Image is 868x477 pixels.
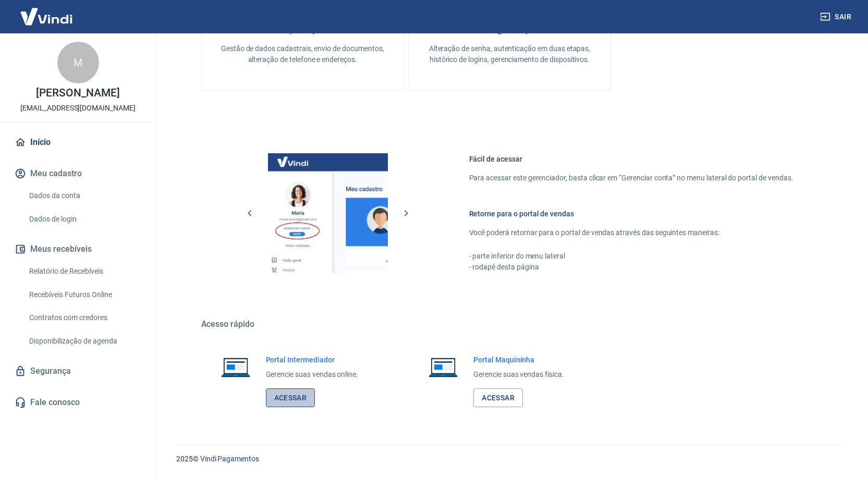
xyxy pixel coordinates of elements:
a: Contratos com credores [25,307,143,328]
img: Vindi [13,1,80,32]
a: Início [13,131,143,154]
button: Meu cadastro [13,162,143,185]
p: Gestão de dados cadastrais, envio de documentos, alteração de telefone e endereços. [218,43,387,65]
a: Relatório de Recebíveis [25,261,143,282]
a: Recebíveis Futuros Online [25,284,143,305]
p: Alteração de senha, autenticação em duas etapas, histórico de logins, gerenciamento de dispositivos. [425,43,594,65]
a: Disponibilização de agenda [25,331,143,352]
h6: Fácil de acessar [469,154,793,164]
img: Imagem da dashboard mostrando o botão de gerenciar conta na sidebar no lado esquerdo [268,153,388,273]
a: Fale conosco [13,391,143,414]
p: Gerencie suas vendas física. [473,369,564,380]
a: Dados de login [25,209,143,230]
img: Imagem de um notebook aberto [214,354,258,380]
a: Acessar [266,388,315,408]
h6: Portal Maquininha [473,354,564,365]
button: Meus recebíveis [13,238,143,261]
a: Vindi Pagamentos [200,455,259,463]
p: [PERSON_NAME] [36,88,119,99]
a: Segurança [13,360,143,383]
img: Imagem de um notebook aberto [421,354,465,380]
p: 2025 © [176,454,843,464]
p: [EMAIL_ADDRESS][DOMAIN_NAME] [20,103,136,114]
h6: Retorne para o portal de vendas [469,209,793,219]
p: Para acessar este gerenciador, basta clicar em “Gerenciar conta” no menu lateral do portal de ven... [469,173,793,184]
div: M [57,42,99,83]
p: - parte inferior do menu lateral [469,251,793,262]
h6: Portal Intermediador [266,354,359,365]
p: Gerencie suas vendas online. [266,369,359,380]
p: - rodapé desta página [469,262,793,273]
button: Sair [818,7,855,27]
a: Acessar [473,388,523,408]
a: Dados da conta [25,185,143,206]
p: Você poderá retornar para o portal de vendas através das seguintes maneiras: [469,227,793,238]
h5: Acesso rápido [201,319,818,329]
